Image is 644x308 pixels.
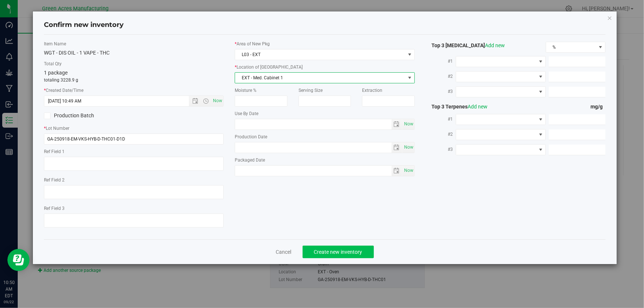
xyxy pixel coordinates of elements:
label: Lot Number [44,125,224,132]
span: EXT - Med. Cabinet 1 [235,73,405,83]
span: L03 - EXT [235,49,405,60]
span: select [392,142,402,153]
span: Set Current date [402,165,415,176]
span: % [546,42,596,52]
span: Open the time view [200,98,212,104]
a: Add new [485,42,505,48]
label: Ref Field 2 [44,177,224,183]
span: Top 3 [MEDICAL_DATA] [426,42,505,48]
label: #2 [426,70,456,83]
span: mg/g [590,104,606,110]
label: Created Date/Time [44,87,224,94]
span: Set Current date [402,119,415,129]
span: select [392,166,402,176]
span: select [402,166,414,176]
span: select [402,142,414,153]
label: #3 [426,85,456,98]
span: select [392,119,402,129]
label: Ref Field 3 [44,205,224,212]
span: Open the date view [189,98,202,104]
p: totaling 3228.9 g [44,77,224,83]
h4: Confirm new inventory [44,20,124,30]
label: #1 [426,55,456,68]
label: Extraction [362,87,414,94]
button: Create new inventory [303,246,374,258]
div: WGT - DIS OIL - 1 VAPE - THC [44,49,224,57]
label: Use By Date [235,110,414,117]
span: 1 package [44,70,68,76]
span: Set Current date [402,142,415,153]
label: Area of New Pkg [235,41,414,47]
span: select [405,73,414,83]
span: Set Current date [211,96,224,106]
label: Location of [GEOGRAPHIC_DATA] [235,64,414,70]
label: Moisture % [235,87,287,94]
span: Create new inventory [314,249,362,255]
label: Total Qty [44,60,224,67]
label: #1 [426,113,456,126]
label: Ref Field 1 [44,148,224,155]
span: Top 3 Terpenes [426,104,488,110]
label: #3 [426,143,456,156]
label: Serving Size [299,87,351,94]
label: Packaged Date [235,157,414,163]
a: Add new [468,104,488,110]
span: select [402,119,414,129]
label: Production Batch [44,112,128,120]
iframe: Resource center [7,249,30,271]
label: #2 [426,128,456,141]
a: Cancel [276,248,292,256]
label: Production Date [235,134,414,140]
label: Item Name [44,41,224,47]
